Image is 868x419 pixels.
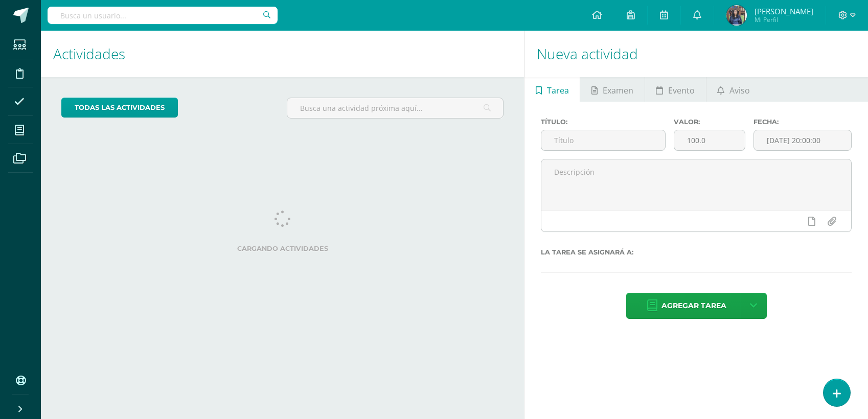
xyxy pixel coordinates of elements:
a: Evento [645,77,706,102]
label: La tarea se asignará a: [541,248,852,256]
a: Aviso [706,77,761,102]
a: Examen [580,77,644,102]
input: Busca una actividad próxima aquí... [287,98,504,118]
label: Valor: [674,118,745,126]
label: Fecha: [753,118,852,126]
label: Título: [541,118,666,126]
span: Evento [668,78,695,103]
span: Mi Perfil [755,15,813,24]
input: Fecha de entrega [754,130,851,150]
span: Agregar tarea [661,293,726,318]
span: [PERSON_NAME] [755,6,813,16]
span: Aviso [729,78,750,103]
h1: Nueva actividad [537,31,856,77]
h1: Actividades [53,31,512,77]
span: Examen [603,78,633,103]
a: Tarea [524,77,580,102]
label: Cargando actividades [61,245,504,252]
a: todas las Actividades [61,98,178,118]
img: 97de3abe636775f55b96517d7f939dce.png [726,5,747,26]
input: Busca un usuario... [48,7,278,24]
span: Tarea [547,78,569,103]
input: Puntos máximos [674,130,745,150]
input: Título [541,130,665,150]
